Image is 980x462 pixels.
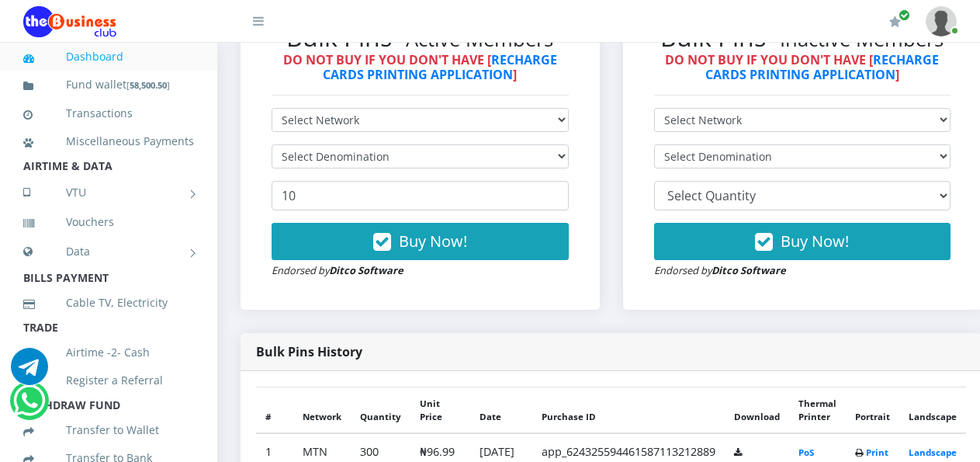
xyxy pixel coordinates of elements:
a: Register a Referral [23,363,194,398]
th: Network [293,387,351,433]
small: [ ] [126,79,170,91]
strong: DO NOT BUY IF YOU DON'T HAVE [ ] [665,51,939,83]
a: RECHARGE CARDS PRINTING APPLICATION [705,51,940,83]
a: Miscellaneous Payments [23,123,194,159]
a: Data [23,232,194,271]
th: Unit Price [410,387,470,433]
strong: Ditco Software [329,263,403,277]
a: Transactions [23,96,194,131]
span: Buy Now! [781,231,849,252]
th: Landscape [899,387,966,433]
small: Endorsed by [654,263,786,277]
a: Dashboard [23,39,194,75]
a: Vouchers [23,204,194,240]
a: Chat for support [11,360,48,385]
small: Endorsed by [272,263,403,277]
th: Thermal Printer [789,387,846,433]
a: Cable TV, Electricity [23,285,194,321]
strong: Ditco Software [712,263,786,277]
strong: DO NOT BUY IF YOU DON'T HAVE [ ] [283,51,557,83]
th: Portrait [846,387,899,433]
a: VTU [23,173,194,212]
th: Download [725,387,789,433]
i: Renew/Upgrade Subscription [889,16,901,28]
span: Buy Now! [399,231,467,252]
strong: Bulk Pins History [256,343,362,360]
img: User [926,6,957,36]
a: Transfer to Wallet [23,412,194,448]
a: RECHARGE CARDS PRINTING APPLICATION [323,51,557,83]
input: Enter Quantity [272,181,569,210]
th: Quantity [351,387,410,433]
img: Logo [23,6,116,37]
th: Date [470,387,532,433]
button: Buy Now! [654,223,951,260]
a: Fund wallet[58,500.50] [23,67,194,103]
span: Renew/Upgrade Subscription [899,9,910,21]
a: Chat for support [13,394,45,419]
th: Purchase ID [532,387,725,433]
th: # [256,387,293,433]
button: Buy Now! [272,223,569,260]
b: 58,500.50 [130,79,167,91]
a: Airtime -2- Cash [23,335,194,370]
